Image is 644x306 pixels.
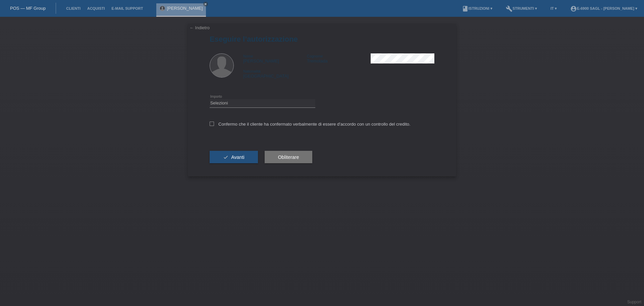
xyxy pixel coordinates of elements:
a: E-mail Support [108,6,147,10]
span: Nationalità [243,69,261,73]
a: IT ▾ [547,6,560,10]
div: [GEOGRAPHIC_DATA] [243,69,307,79]
i: close [204,2,207,6]
button: Obliterare [265,151,313,164]
i: check [223,155,228,160]
a: bookIstruzioni ▾ [459,6,496,10]
a: Support [627,300,641,304]
label: Confermo che il cliente ha confermato verbalmente di essere d'accordo con un controllo del credito. [210,122,411,127]
a: buildStrumenti ▾ [502,6,540,10]
a: ← Indietro [190,25,210,30]
div: Tremolada [307,53,371,63]
a: Clienti [63,6,84,10]
a: [PERSON_NAME] [167,6,203,11]
span: Avanti [231,155,244,160]
i: account_circle [570,5,577,12]
i: book [462,5,469,12]
a: account_circleE-6900 Sagl - [PERSON_NAME] ▾ [567,6,641,10]
a: POS — MF Group [10,6,46,11]
h1: Eseguire l’autorizzazione [210,35,434,43]
a: close [203,2,208,6]
a: Acquisti [84,6,108,10]
span: Nome [243,54,253,58]
span: Obliterare [278,155,299,160]
div: [PERSON_NAME] [243,53,307,63]
i: build [506,5,513,12]
span: Cognome [307,54,323,58]
button: check Avanti [210,151,258,164]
